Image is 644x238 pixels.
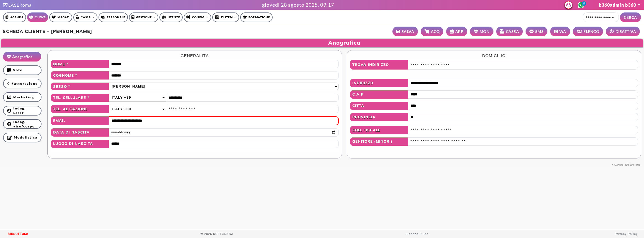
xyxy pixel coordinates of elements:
[606,27,640,36] button: DISATTIVA
[51,140,109,148] span: LUOGO DI NASCITA
[3,2,32,7] a: Clicca per andare alla pagina di firmaLASERoma
[573,27,603,36] a: ELENCO
[431,29,440,34] small: ACQ
[159,12,183,22] a: Utenze
[212,12,239,22] a: SYSTEM
[506,29,519,34] small: CASSA
[392,27,418,36] button: SALVA
[3,133,42,142] a: Modulistica
[350,102,408,110] span: CITTA
[51,116,109,125] span: EMAIL
[184,12,211,22] a: Config
[3,79,42,88] a: Fatturazione
[3,29,92,34] b: SCHEDA CLIENTE - [PERSON_NAME]
[535,29,544,34] small: SMS
[455,29,464,34] small: APP
[582,1,586,6] span: 25
[599,2,641,7] a: b360admin b360
[112,106,131,112] span: Italy +39
[583,29,599,34] small: ELENCO
[112,83,146,89] span: [PERSON_NAME]
[99,12,128,22] a: Personale
[51,53,339,58] h4: Generalità
[406,232,428,236] a: Licenza D'uso
[3,52,41,62] a: Anagrafica
[1,39,643,46] h3: Anagrafica
[112,94,131,101] span: Italy +39
[3,12,26,22] a: Agenda
[612,163,641,166] span: * Campo obbligatorio
[51,60,109,68] span: NOME *
[262,1,334,9] div: giovedì 28 agosto 2025, 09:17
[73,12,97,22] a: Cassa
[3,92,42,102] a: Marketing
[496,27,523,36] a: CASSA
[51,83,109,90] span: SESSO *
[49,12,72,22] a: Magaz.
[350,126,408,134] span: COD. FISCALE
[51,105,109,113] span: TEL. ABITAZIONE
[583,12,619,22] input: Cerca cliente...
[350,53,638,58] h4: Domicilio
[51,94,109,102] span: TEL. CELLULARE *
[350,60,408,70] span: TROVA INDIRIZZO
[421,27,443,36] a: ACQ
[480,29,490,34] small: MON
[3,106,42,116] a: Indag.Laser
[350,113,408,121] span: PROVINCIA
[51,128,109,137] span: DATA DI NASCITA
[350,79,408,87] span: INDIRIZZO
[402,29,414,34] small: SALVA
[620,12,641,22] button: CERCA
[615,29,636,34] small: DISATTIVA
[27,12,48,22] a: Clienti
[550,27,570,36] button: WA
[1,39,643,159] div: Anagrafica
[3,3,8,7] i: Clicca per andare alla pagina di firma
[51,71,109,80] span: COGNOME *
[526,27,547,36] button: SMS
[559,29,566,34] small: WA
[350,90,408,99] span: C A P
[350,137,408,146] span: GENITORE (minori)
[240,12,273,22] a: Formazione
[470,27,493,36] a: MON
[446,27,467,36] a: APP
[615,232,638,236] a: Privacy Policy
[3,119,42,129] a: Indag.viso/corpo
[3,65,42,75] a: Note
[3,52,42,62] li: Anagrafica
[129,12,158,22] a: Gestione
